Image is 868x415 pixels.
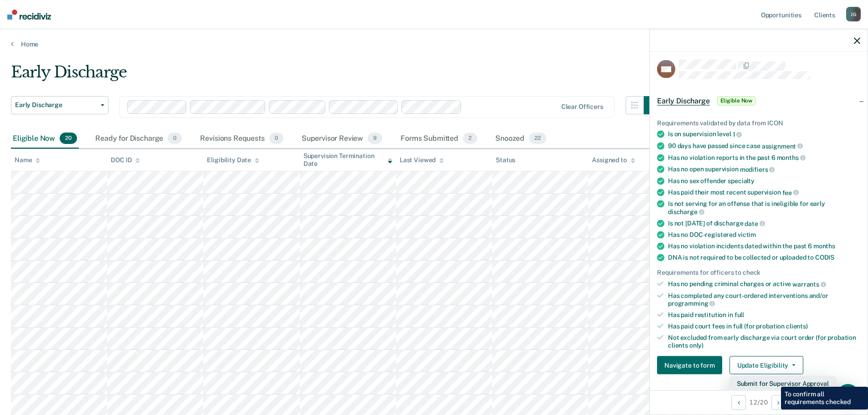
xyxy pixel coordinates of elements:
[740,166,775,173] span: modifiers
[650,390,868,414] div: 12 / 20
[729,376,836,391] button: Submit for Supervisor Approval
[815,254,834,261] span: CODIS
[668,254,860,261] div: DNA is not required to be collected or uploaded to
[782,189,799,196] span: fee
[837,384,859,406] div: Open Intercom Messenger
[668,323,860,330] div: Has paid court fees in full (for probation
[657,269,860,277] div: Requirements for officers to check
[496,156,515,164] div: Status
[15,156,40,164] div: Name
[11,129,79,149] div: Eligible Now
[399,129,479,149] div: Forms Submitted
[592,156,635,164] div: Assigned to
[668,142,860,150] div: 90 days have passed since case
[368,133,382,144] span: 9
[300,129,385,149] div: Supervisor Review
[303,152,392,168] div: Supervision Termination Date
[657,119,860,127] div: Requirements validated by data from ICON
[734,311,744,318] span: full
[657,356,722,374] button: Navigate to form
[668,242,860,250] div: Has no violation incidents dated within the past 6
[717,96,756,105] span: Eligible Now
[269,133,283,144] span: 0
[728,177,755,184] span: specialty
[846,7,861,21] div: J G
[668,165,860,174] div: Has no open supervision
[668,219,860,227] div: Is not [DATE] of discharge
[731,395,746,410] button: Previous Opportunity
[777,154,806,161] span: months
[198,129,285,149] div: Revisions Requests
[792,281,826,288] span: warrants
[668,300,715,307] span: programming
[771,395,786,410] button: Next Opportunity
[668,333,860,349] div: Not excluded from early discharge via court order (for probation clients
[668,280,860,288] div: Has no pending criminal charges or active
[668,311,860,319] div: Has paid restitution in
[668,231,860,239] div: Has no DOC-registered
[729,356,803,374] button: Update Eligibility
[668,292,860,307] div: Has completed any court-ordered interventions and/or
[463,133,477,144] span: 2
[689,341,704,348] span: only)
[762,142,803,149] span: assignment
[657,356,726,374] a: Navigate to form link
[493,129,548,149] div: Snoozed
[668,200,860,215] div: Is not serving for an offense that is ineligible for early
[111,156,140,164] div: DOC ID
[668,188,860,196] div: Has paid their most recent supervision
[745,220,765,227] span: date
[168,133,182,144] span: 0
[207,156,259,164] div: Eligibility Date
[668,130,860,138] div: Is on supervision level
[657,389,860,397] dt: Supervision
[657,96,710,105] span: Early Discharge
[93,129,184,149] div: Ready for Discharge
[11,63,662,89] div: Early Discharge
[668,208,704,215] span: discharge
[668,154,860,162] div: Has no violation reports in the past 6
[60,133,77,144] span: 20
[400,156,444,164] div: Last Viewed
[813,242,835,250] span: months
[11,40,857,48] a: Home
[738,231,756,238] span: victim
[15,101,97,109] span: Early Discharge
[668,177,860,184] div: Has no sex offender
[650,86,868,115] div: Early DischargeEligible Now
[733,131,742,138] span: 1
[529,133,546,144] span: 22
[7,10,51,20] img: Recidiviz
[561,103,603,111] div: Clear officers
[786,323,808,330] span: clients)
